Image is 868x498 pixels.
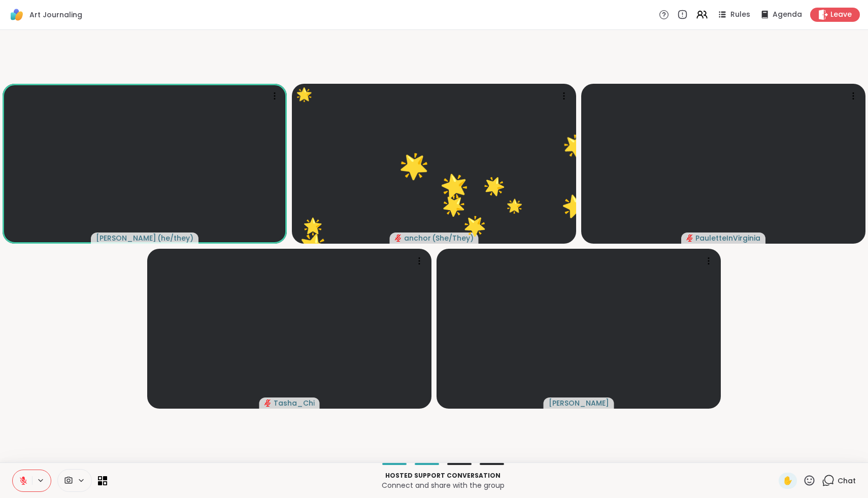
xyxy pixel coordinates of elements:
[501,192,528,219] button: 🌟
[29,10,82,20] span: Art Journaling
[404,233,431,243] span: anchor
[730,10,750,20] span: Rules
[838,476,856,486] span: Chat
[773,10,802,20] span: Agenda
[428,179,481,232] button: 🌟
[830,10,852,20] span: Leave
[113,471,773,480] p: Hosted support conversation
[296,85,312,105] div: 🌟
[449,201,500,252] button: 🌟
[695,233,760,243] span: PauletteInVirginia
[686,235,693,242] span: audio-muted
[395,235,402,242] span: audio-muted
[113,480,773,490] p: Connect and share with the group
[157,233,193,243] span: ( he/they )
[783,475,793,487] span: ✋
[96,233,156,243] span: [PERSON_NAME]
[432,233,474,243] span: ( She/They )
[546,117,604,174] button: 🌟
[549,180,601,231] button: 🌟
[8,6,25,23] img: ShareWell Logomark
[297,210,329,242] button: 🌟
[549,398,609,408] span: [PERSON_NAME]
[274,398,315,408] span: Tasha_Chi
[472,163,517,208] button: 🌟
[264,400,272,407] span: audio-muted
[381,132,447,198] button: 🌟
